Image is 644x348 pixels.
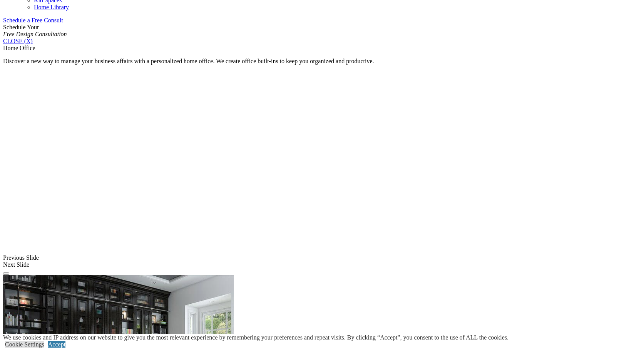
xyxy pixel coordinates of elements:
em: Free Design Consultation [3,31,67,37]
a: Schedule a Free Consult (opens a dropdown menu) [3,17,63,24]
span: Schedule Your [3,24,67,37]
p: Discover a new way to manage your business affairs with a personalized home office. We create off... [3,58,641,65]
span: Home Office [3,45,35,51]
a: CLOSE (X) [3,38,33,44]
div: Previous Slide [3,254,641,261]
a: Home Library [34,4,69,10]
div: Next Slide [3,261,641,268]
a: Cookie Settings [5,341,44,348]
button: Click here to pause slide show [3,272,9,275]
a: Accept [48,341,65,348]
div: We use cookies and IP address on our website to give you the most relevant experience by remember... [3,334,509,341]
